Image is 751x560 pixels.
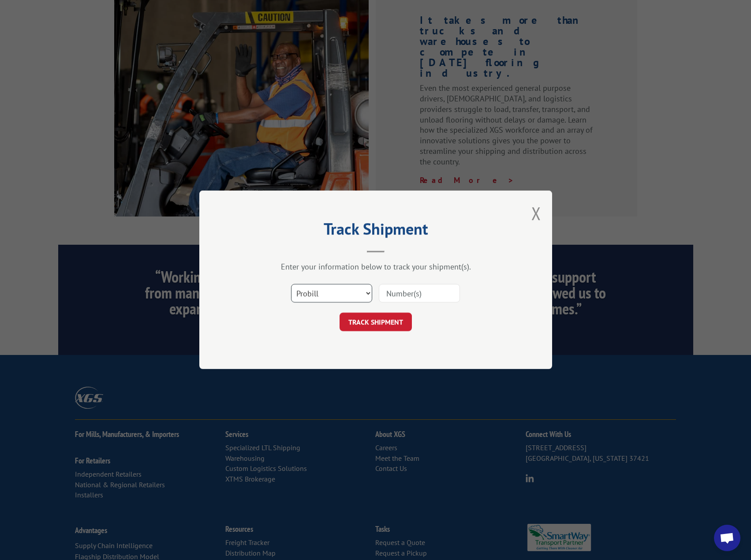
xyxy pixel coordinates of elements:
div: Enter your information below to track your shipment(s). [243,262,508,272]
button: Close modal [531,202,541,225]
button: TRACK SHIPMENT [340,313,412,332]
div: Open chat [714,525,740,551]
h2: Track Shipment [243,223,508,239]
input: Number(s) [379,284,460,303]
